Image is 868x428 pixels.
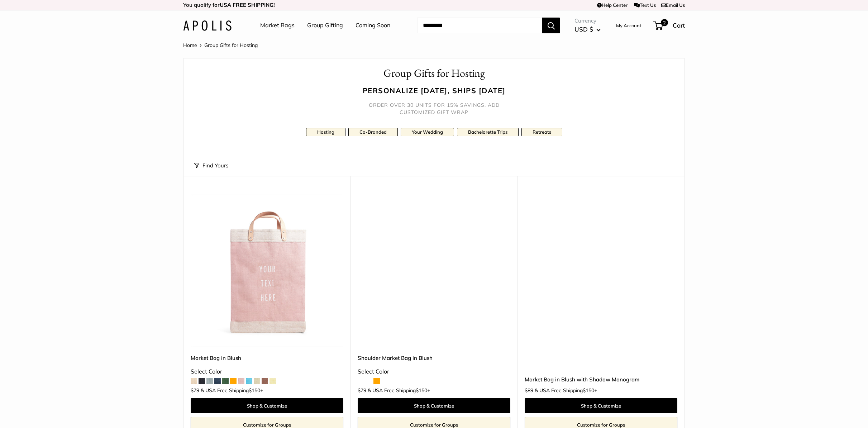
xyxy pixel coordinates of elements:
[191,387,199,394] span: $79
[401,128,454,136] a: Your Wedding
[358,387,366,394] span: $79
[654,20,685,31] a: 2 Cart
[358,354,510,362] a: Shoulder Market Bag in Blush
[368,388,430,393] span: & USA Free Shipping +
[249,387,260,394] span: $150
[358,398,510,413] a: Shop & Customize
[457,128,519,136] a: Bachelorette Trips
[574,24,601,35] button: USD $
[574,16,601,26] span: Currency
[194,66,674,81] h1: Group Gifts for Hosting
[194,85,674,96] h3: Personalize [DATE], ships [DATE]
[535,388,597,393] span: & USA Free Shipping +
[191,194,343,347] img: description_Our first Blush Market Bag
[191,366,343,377] div: Select Color
[525,387,533,394] span: $89
[204,42,258,48] span: Group Gifts for Hosting
[597,2,628,8] a: Help Center
[191,194,343,347] a: description_Our first Blush Market BagMarket Bag in Blush
[634,2,656,8] a: Text Us
[574,25,593,33] span: USD $
[260,20,295,31] a: Market Bags
[183,20,232,31] img: Apolis
[525,398,677,413] a: Shop & Customize
[358,366,510,377] div: Select Color
[542,18,560,33] button: Search
[416,387,427,394] span: $150
[183,41,258,50] nav: Breadcrumb
[362,101,506,116] h5: Order over 30 units for 15% savings, add customized gift wrap
[525,375,677,384] a: Market Bag in Blush with Shadow Monogram
[525,194,677,347] a: Market Bag in Blush with Shadow MonogramMarket Bag in Blush with Shadow Monogram
[191,354,343,362] a: Market Bag in Blush
[661,19,668,26] span: 2
[358,194,510,347] a: Shoulder Market Bag in BlushShoulder Market Bag in Blush
[616,21,642,30] a: My Account
[661,2,685,8] a: Email Us
[307,20,343,31] a: Group Gifting
[191,398,343,413] a: Shop & Customize
[194,161,228,171] button: Find Yours
[583,387,594,394] span: $150
[220,1,275,8] strong: USA FREE SHIPPING!
[417,18,542,33] input: Search...
[348,128,398,136] a: Co-Branded
[306,128,345,136] a: Hosting
[356,20,390,31] a: Coming Soon
[201,388,263,393] span: & USA Free Shipping +
[183,42,197,48] a: Home
[673,22,685,29] span: Cart
[521,128,562,136] a: Retreats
